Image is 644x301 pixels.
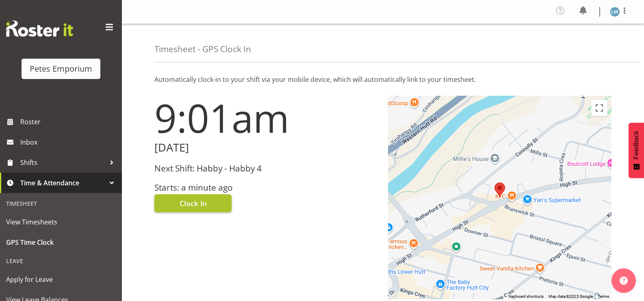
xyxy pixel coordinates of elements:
[154,194,232,212] button: Clock In
[20,156,106,169] span: Shifts
[2,195,120,212] div: Timesheet
[2,232,120,253] a: GPS Time Clock
[20,136,118,148] span: Inbox
[6,20,73,37] img: Rosterit website logo
[598,294,609,299] a: Terms (opens in new tab)
[2,253,120,269] div: Leave
[620,277,628,285] img: help-xxl-2.png
[154,164,378,173] h3: Next Shift: Habby - Habby 4
[30,63,92,75] div: Petes Emporium
[20,116,118,128] span: Roster
[180,198,207,209] span: Clock In
[2,212,120,232] a: View Timesheets
[610,7,620,17] img: lianne-morete5410.jpg
[6,216,116,228] span: View Timesheets
[154,75,611,84] p: Automatically clock-in to your shift via your mobile device, which will automatically link to you...
[20,177,106,189] span: Time & Attendance
[154,96,378,140] h1: 9:01am
[2,269,120,290] a: Apply for Leave
[591,100,607,116] button: Toggle fullscreen view
[549,294,593,299] span: Map data ©2025 Google
[629,123,644,178] button: Feedback - Show survey
[154,183,378,192] h3: Starts: a minute ago
[154,141,378,154] h2: [DATE]
[6,273,116,286] span: Apply for Leave
[390,289,417,299] a: Open this area in Google Maps (opens a new window)
[509,294,544,299] button: Keyboard shortcuts
[633,131,640,159] span: Feedback
[390,289,417,299] img: Google
[6,236,116,248] span: GPS Time Clock
[154,44,251,54] h4: Timesheet - GPS Clock In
